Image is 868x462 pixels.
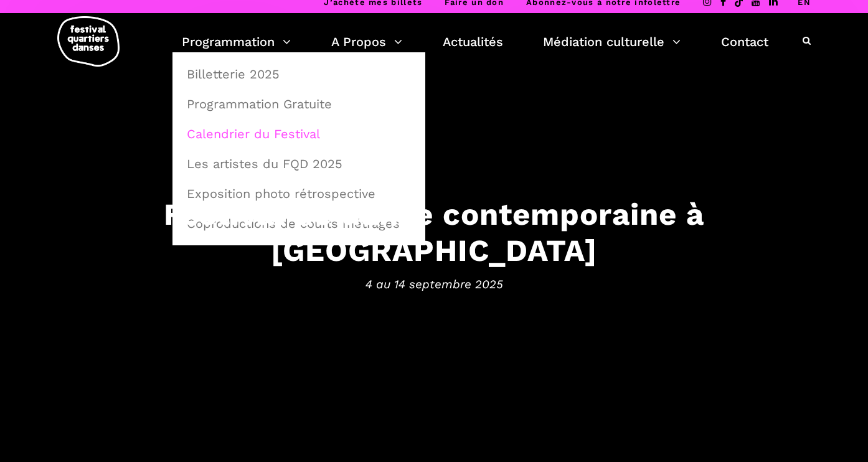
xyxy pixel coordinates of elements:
a: Médiation culturelle [543,31,681,52]
a: A Propos [331,31,402,52]
span: 4 au 14 septembre 2025 [48,275,820,294]
a: Contact [721,31,768,52]
a: Calendrier du Festival [179,120,418,148]
img: logo-fqd-med [57,16,120,67]
a: Exposition photo rétrospective [179,179,418,208]
a: Billetterie 2025 [179,60,418,88]
a: Les artistes du FQD 2025 [179,149,418,178]
h3: Festival de danse contemporaine à [GEOGRAPHIC_DATA] [48,196,820,269]
a: Programmation [182,31,291,52]
a: Actualités [443,31,503,52]
a: Programmation Gratuite [179,90,418,118]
